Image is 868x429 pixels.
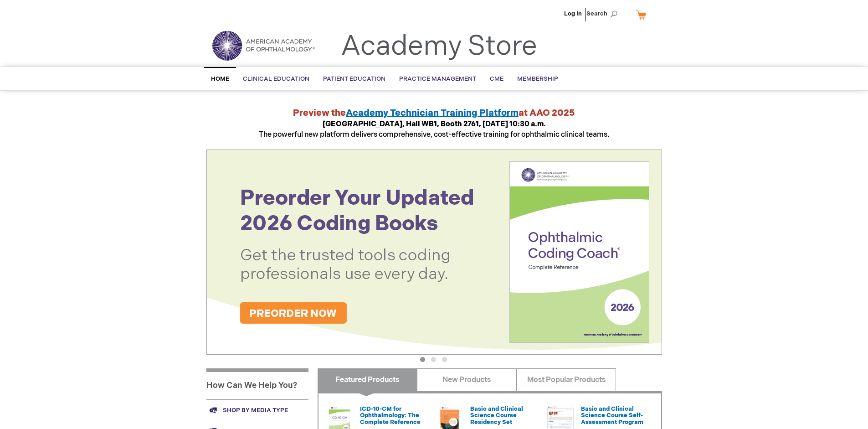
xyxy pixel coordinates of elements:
a: ICD-10-CM for Ophthalmology: The Complete Reference [360,405,421,426]
a: New Products [417,368,517,391]
span: Membership [517,75,558,83]
span: Search [586,5,621,23]
span: Clinical Education [243,75,309,83]
span: Home [211,75,229,83]
a: Shop by media type [206,399,308,421]
span: The powerful new platform delivers comprehensive, cost-effective training for ophthalmic clinical... [259,120,609,139]
a: Log In [564,10,582,17]
button: 1 of 3 [420,357,425,362]
a: Basic and Clinical Science Course Self-Assessment Program [581,405,643,426]
span: Practice Management [399,75,476,83]
a: Academy Store [341,30,537,63]
strong: [GEOGRAPHIC_DATA], Hall WB1, Booth 2761, [DATE] 10:30 a.m. [323,120,546,129]
h1: How Can We Help You? [206,368,308,399]
strong: Preview the at AAO 2025 [293,108,575,119]
a: Academy Technician Training Platform [346,108,519,119]
button: 3 of 3 [442,357,447,362]
a: Most Popular Products [516,368,616,391]
button: 2 of 3 [431,357,436,362]
a: Basic and Clinical Science Course Residency Set [470,405,523,426]
a: Featured Products [318,368,417,391]
span: CME [490,75,503,83]
span: Patient Education [323,75,385,83]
